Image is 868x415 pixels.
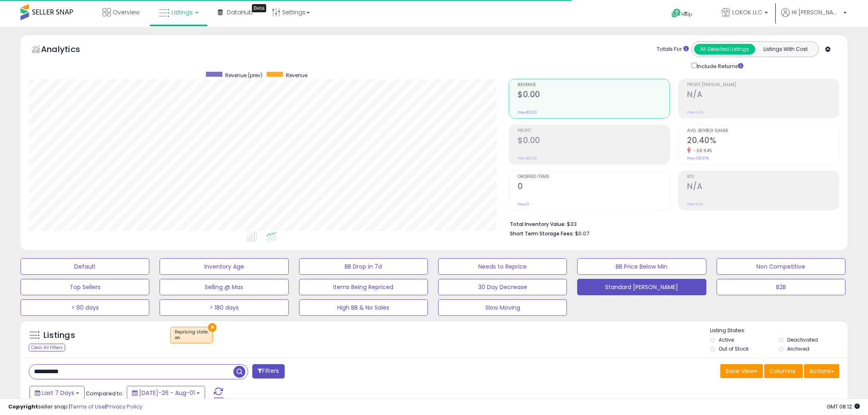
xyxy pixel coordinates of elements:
[687,129,839,133] span: Avg. Buybox Share
[160,258,288,275] button: Inventory Age
[106,403,142,410] a: Privacy Policy
[139,389,195,397] span: [DATE]-26 - Aug-01
[687,110,703,115] small: Prev: N/A
[175,329,208,341] span: Repricing state :
[29,344,65,351] div: Clear All Filters
[518,202,529,207] small: Prev: 0
[438,258,567,275] button: Needs to Reprice
[755,44,816,55] button: Listings With Cost
[171,8,193,16] span: Listings
[681,11,692,18] span: Help
[43,330,75,341] h5: Listings
[518,83,669,87] span: Revenue
[787,336,818,343] label: Deactivated
[21,299,149,316] button: > 90 days
[286,72,307,79] span: Revenue
[225,72,263,79] span: Revenue (prev)
[510,219,833,228] li: $33
[694,44,755,55] button: All Selected Listings
[518,129,669,133] span: Profit
[252,4,266,12] div: Tooltip anchor
[710,327,847,335] p: Listing States:
[86,390,123,397] span: Compared to:
[299,279,428,295] button: Items Being Repriced
[299,299,428,316] button: High BB & No Sales
[719,336,734,343] label: Active
[671,8,681,18] i: Get Help
[687,202,703,207] small: Prev: N/A
[827,403,860,410] span: 2025-08-10 08:12 GMT
[175,335,208,341] div: on
[30,386,85,400] button: Last 7 Days
[687,175,839,179] span: ROI
[687,83,839,87] span: Profit [PERSON_NAME]
[719,345,749,352] label: Out of Stock
[113,8,139,16] span: Overview
[518,90,669,101] h2: $0.00
[687,136,839,147] h2: 20.40%
[781,8,847,27] a: Hi [PERSON_NAME]
[510,230,574,237] b: Short Term Storage Fees:
[575,230,589,237] span: $0.07
[764,364,803,378] button: Columns
[227,8,253,16] span: DataHub
[160,299,288,316] button: > 180 days
[577,279,706,295] button: Standard [PERSON_NAME]
[720,364,763,378] button: Save View
[687,182,839,193] h2: N/A
[127,386,205,400] button: [DATE]-26 - Aug-01
[665,2,708,27] a: Help
[518,136,669,147] h2: $0.00
[717,258,845,275] button: Non Competitive
[804,364,839,378] button: Actions
[657,46,689,53] div: Totals For
[252,364,284,379] button: Filters
[792,8,841,16] span: Hi [PERSON_NAME]
[42,389,74,397] span: Last 7 Days
[41,43,96,57] h5: Analytics
[21,258,149,275] button: Default
[717,279,845,295] button: B2B
[70,403,105,410] a: Terms of Use
[691,148,713,154] small: -68.94%
[510,221,566,228] b: Total Inventory Value:
[518,156,537,161] small: Prev: $0.00
[438,279,567,295] button: 30 Day Decrease
[8,403,142,411] div: seller snap | |
[299,258,428,275] button: BB Drop in 7d
[518,110,537,115] small: Prev: $0.00
[21,279,149,295] button: Top Sellers
[518,175,669,179] span: Ordered Items
[208,323,217,332] button: ×
[577,258,706,275] button: BB Price Below Min
[687,156,709,161] small: Prev: 65.67%
[732,8,762,16] span: LOKOK LLC
[160,279,288,295] button: Selling @ Max
[770,367,795,375] span: Columns
[438,299,567,316] button: Slow Moving
[687,90,839,101] h2: N/A
[8,403,38,410] strong: Copyright
[685,61,753,71] div: Include Returns
[787,345,809,352] label: Archived
[518,182,669,193] h2: 0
